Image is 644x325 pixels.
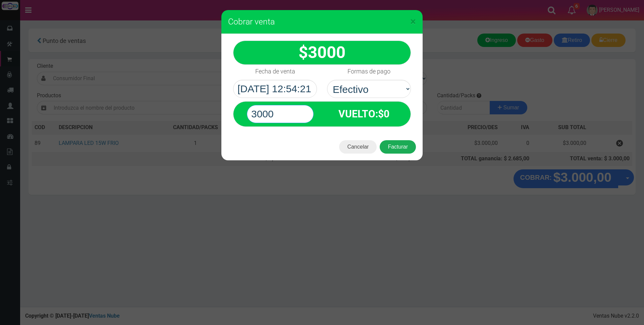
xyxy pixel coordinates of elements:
h3: Cobrar venta [228,17,416,27]
span: × [410,15,416,28]
input: Paga con [247,105,314,123]
span: 3000 [308,43,345,62]
span: VUELTO [338,108,375,120]
strong: $ [299,43,345,62]
h4: Fecha de venta [255,68,295,75]
button: Cancelar [339,140,377,154]
strong: :$ [338,108,389,120]
h4: Formas de pago [347,68,390,75]
button: Facturar [380,140,416,154]
span: 0 [384,108,389,120]
button: Close [410,16,416,27]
